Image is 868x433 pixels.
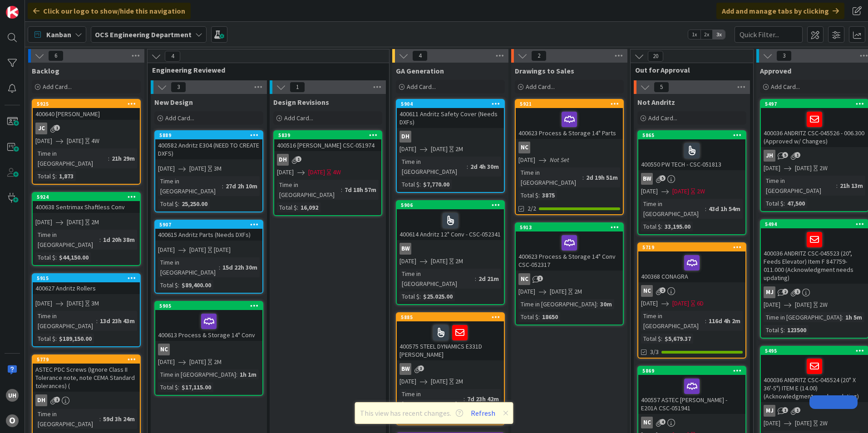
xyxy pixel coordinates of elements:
[518,190,538,200] div: Total $
[399,131,411,143] div: DH
[518,167,582,187] div: Time in [GEOGRAPHIC_DATA]
[520,101,623,107] div: 5921
[91,217,99,227] div: 2M
[28,3,191,19] div: Click our logo to show/hide this navigation
[37,194,140,200] div: 5924
[794,152,800,158] span: 1
[638,367,745,375] div: 5869
[399,243,411,255] div: BW
[109,153,137,163] div: 21h 29m
[638,367,745,414] div: 5869400557 ASTEC [PERSON_NAME] - E201A CSC-051941
[33,282,140,294] div: 400627 Andritz Rollers
[33,274,140,294] div: 5915400627 Andritz Rollers
[35,299,52,308] span: [DATE]
[35,171,55,181] div: Total $
[219,262,220,272] span: :
[155,221,262,229] div: 5907
[98,316,137,326] div: 13d 23h 43m
[455,256,463,266] div: 2M
[214,245,231,255] div: [DATE]
[761,108,868,147] div: 400036 ANDRITZ CSC-045526 - 006.300 (Approved w/ Changes)
[764,150,775,162] div: JH
[108,153,109,163] span: :
[764,300,780,310] span: [DATE]
[397,131,504,143] div: DH
[189,357,206,367] span: [DATE]
[214,164,222,173] div: 3M
[518,312,538,322] div: Total $
[638,251,745,282] div: 400368 CONAGRA
[159,221,262,228] div: 5907
[277,167,294,177] span: [DATE]
[154,220,263,294] a: 5907400615 Andritz Parts (Needs DXFs)[DATE][DATE][DATE]Time in [GEOGRAPHIC_DATA]:15d 22h 30mTotal...
[91,299,99,308] div: 3M
[765,101,868,107] div: 5497
[761,355,868,402] div: 400036 ANDRITZ CSC-045524 (20" X 36'-5") ITEM E (14.00) (Acknowledgment needs updating)
[158,382,178,392] div: Total $
[33,201,140,213] div: 400638 Sentrimax Shaftless Conv
[641,334,661,344] div: Total $
[638,131,745,170] div: 5865400550 PW TECH - CSC-051813
[782,152,788,158] span: 5
[764,405,775,417] div: MJ
[99,414,101,424] span: :
[672,187,689,196] span: [DATE]
[189,164,206,173] span: [DATE]
[761,405,868,417] div: MJ
[418,365,424,371] span: 3
[155,139,262,159] div: 400582 Andritz E304 (NEED TO CREATE DXFS)
[431,377,448,386] span: [DATE]
[518,155,535,165] span: [DATE]
[520,224,623,231] div: 5913
[537,276,543,281] span: 1
[159,303,262,309] div: 5905
[33,123,140,134] div: JC
[155,229,262,241] div: 400615 Andritz Parts (Needs DXFs)
[43,83,72,91] span: Add Card...
[761,100,868,147] div: 5497400036 ANDRITZ CSC-045526 - 006.300 (Approved w/ Changes)
[518,299,597,309] div: Time in [GEOGRAPHIC_DATA]
[35,148,108,168] div: Time in [GEOGRAPHIC_DATA]
[638,131,745,139] div: 5865
[67,217,84,227] span: [DATE]
[765,348,868,354] div: 5495
[842,312,843,322] span: :
[785,325,809,335] div: 123500
[155,131,262,139] div: 5889
[35,217,52,227] span: [DATE]
[396,99,505,193] a: 5904400611 Andritz Safety Cover (Needs DXFs)DH[DATE][DATE]2MTime in [GEOGRAPHIC_DATA]:2d 4h 30mTo...
[637,130,746,235] a: 5865400550 PW TECH - CSC-051813BW[DATE][DATE]2WTime in [GEOGRAPHIC_DATA]:43d 1h 54mTotal $:33,195.00
[642,244,745,251] div: 5719
[399,363,411,375] div: BW
[33,100,140,108] div: 5925
[641,221,661,231] div: Total $
[407,83,436,91] span: Add Card...
[516,142,623,153] div: NC
[785,198,807,208] div: 47,500
[179,280,213,290] div: $89,400.00
[399,377,416,386] span: [DATE]
[158,257,219,277] div: Time in [GEOGRAPHIC_DATA]
[35,123,47,134] div: JC
[516,108,623,139] div: 400623 Process & Storage 14" Parts
[397,313,504,321] div: 5885
[274,139,381,151] div: 400516 [PERSON_NAME] CSC-051974
[764,312,842,322] div: Time in [GEOGRAPHIC_DATA]
[179,199,210,209] div: 25,250.00
[765,221,868,227] div: 5494
[155,131,262,159] div: 5889400582 Andritz E304 (NEED TO CREATE DXFS)
[660,287,666,293] span: 2
[399,389,464,409] div: Time in [GEOGRAPHIC_DATA]
[277,154,289,166] div: DH
[397,100,504,108] div: 5904
[455,377,463,386] div: 2M
[158,245,175,255] span: [DATE]
[55,252,57,262] span: :
[795,163,812,173] span: [DATE]
[397,108,504,128] div: 400611 Andritz Safety Cover (Needs DXFs)
[697,299,704,308] div: 6D
[764,286,775,298] div: MJ
[399,291,419,301] div: Total $
[399,269,475,289] div: Time in [GEOGRAPHIC_DATA]
[155,344,262,355] div: NC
